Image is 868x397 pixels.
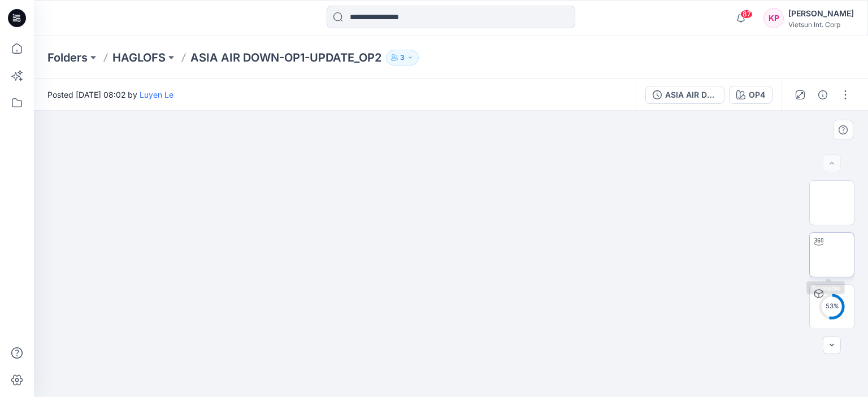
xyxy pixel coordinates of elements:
img: eyJhbGciOiJIUzI1NiIsImtpZCI6IjAiLCJzbHQiOiJzZXMiLCJ0eXAiOiJKV1QifQ.eyJkYXRhIjp7InR5cGUiOiJzdG9yYW... [212,111,689,397]
div: 53 % [818,302,845,311]
div: [PERSON_NAME] [788,7,854,20]
div: KP [763,8,784,28]
button: Details [814,86,832,104]
a: HAGLOFS [112,50,166,66]
img: ASIA AIR DOWN-OP1-UPDATE_OP2 OP4 [810,285,854,329]
p: 3 [400,51,405,64]
div: Vietsun Int. Corp [788,20,854,29]
img: Thumbnail [810,191,854,215]
span: 87 [740,10,753,19]
a: Luyen Le [140,90,173,99]
button: OP4 [729,86,772,104]
div: ASIA AIR DOWN-OP1-UPDATE_OP2 [665,89,717,101]
img: Turntable [810,248,854,260]
a: Folders [47,50,88,66]
div: OP4 [749,89,765,101]
button: ASIA AIR DOWN-OP1-UPDATE_OP2 [645,86,724,104]
span: Posted [DATE] 08:02 by [47,89,173,101]
p: ASIA AIR DOWN-OP1-UPDATE_OP2 [190,50,381,66]
button: 3 [386,50,419,66]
